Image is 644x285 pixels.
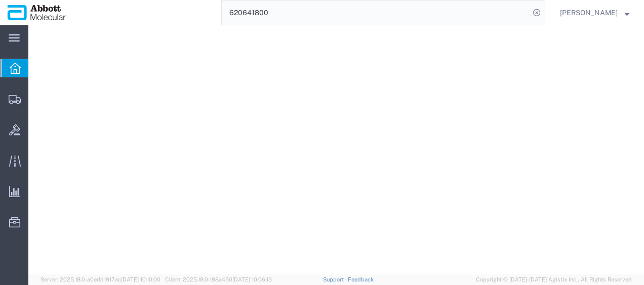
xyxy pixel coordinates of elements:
span: Server: 2025.18.0-a0edd1917ac [41,276,160,282]
iframe: FS Legacy Container [28,25,644,274]
a: Feedback [348,276,374,282]
span: Client: 2025.18.0-198a450 [165,276,272,282]
button: [PERSON_NAME] [559,7,630,19]
img: logo [7,5,66,20]
input: Search for shipment number, reference number [222,1,530,25]
span: [DATE] 10:06:13 [232,276,272,282]
span: Copyright © [DATE]-[DATE] Agistix Inc., All Rights Reserved [476,275,632,284]
a: Support [323,276,348,282]
span: [DATE] 10:10:00 [121,276,160,282]
span: Raza Khan [560,7,618,18]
